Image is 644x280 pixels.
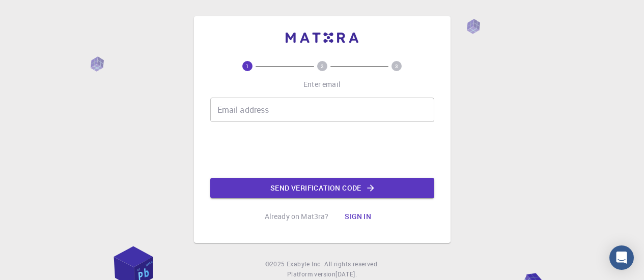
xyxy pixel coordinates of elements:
text: 2 [321,63,324,70]
p: Enter email [303,79,341,89]
a: Exabyte Inc. [287,259,322,269]
button: Send verification code [210,178,434,198]
span: All rights reserved. [324,259,379,269]
p: Already on Mat3ra? [265,211,329,222]
span: Exabyte Inc. [287,260,322,268]
div: Open Intercom Messenger [609,245,634,270]
text: 3 [395,63,398,70]
button: Sign in [337,206,379,227]
text: 1 [246,63,249,70]
span: Platform version [287,269,335,279]
a: [DATE]. [335,269,357,279]
iframe: reCAPTCHA [245,130,400,170]
span: [DATE] . [335,270,357,278]
span: © 2025 [265,259,287,269]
